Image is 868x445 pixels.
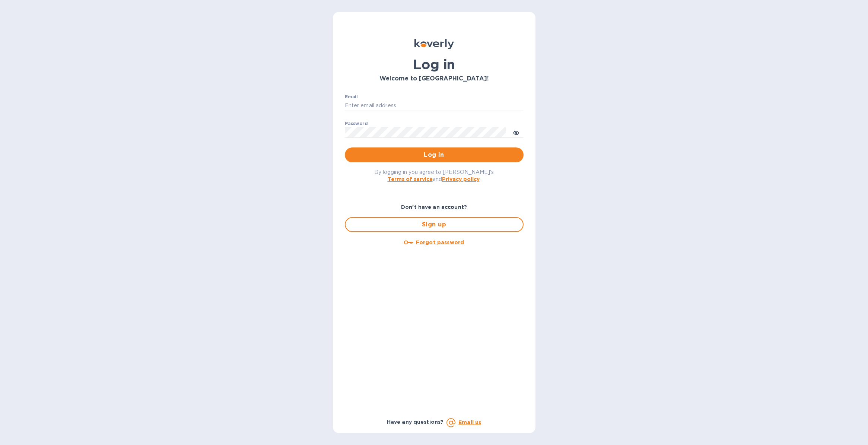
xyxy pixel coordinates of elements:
[388,176,433,182] a: Terms of service
[509,125,524,140] button: toggle password visibility
[345,57,524,72] h1: Log in
[442,176,480,182] a: Privacy policy
[345,75,524,82] h3: Welcome to [GEOGRAPHIC_DATA]!
[416,239,464,245] u: Forgot password
[401,204,467,210] b: Don't have an account?
[374,169,494,182] span: By logging in you agree to [PERSON_NAME]'s and .
[352,220,517,229] span: Sign up
[345,95,358,99] label: Email
[387,419,444,425] b: Have any questions?
[458,419,481,425] a: Email us
[414,39,454,49] img: Koverly
[345,147,524,162] button: Log in
[345,100,524,111] input: Enter email address
[351,150,518,159] span: Log in
[345,217,524,232] button: Sign up
[345,121,368,126] label: Password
